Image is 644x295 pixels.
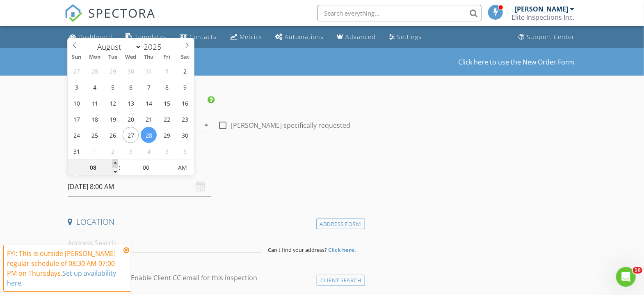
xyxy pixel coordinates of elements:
span: Thu [140,55,158,60]
span: August 28, 2025 [141,127,157,143]
span: September 2, 2025 [105,143,121,159]
div: Elite Inspections Inc. [512,13,574,21]
span: July 29, 2025 [105,63,121,79]
div: Advanced [345,33,376,41]
span: August 27, 2025 [123,127,139,143]
span: August 13, 2025 [123,95,139,111]
span: August 29, 2025 [159,127,175,143]
span: July 30, 2025 [123,63,139,79]
span: Mon [86,55,104,60]
span: Tue [104,55,122,60]
span: August 19, 2025 [105,111,121,127]
a: Advanced [333,30,379,45]
a: Dashboard [66,30,116,45]
div: Automations [285,33,324,41]
span: August 5, 2025 [105,79,121,95]
span: August 14, 2025 [141,95,157,111]
span: August 16, 2025 [177,95,193,111]
span: September 6, 2025 [177,143,193,159]
input: Search everything... [317,5,482,21]
span: August 15, 2025 [159,95,175,111]
span: August 2, 2025 [177,63,193,79]
span: August 17, 2025 [69,111,85,127]
label: Enable Client CC email for this inspection [131,274,257,282]
span: August 4, 2025 [87,79,103,95]
img: The Best Home Inspection Software - Spectora [64,4,82,22]
span: 10 [633,267,642,274]
span: August 21, 2025 [141,111,157,127]
a: Automations (Basic) [272,30,327,45]
a: Contacts [176,30,220,45]
span: Wed [122,55,140,60]
input: Address Search [68,233,261,253]
span: Can't find your address? [268,246,327,254]
span: August 18, 2025 [87,111,103,127]
a: Click here to use the New Order Form [458,59,574,65]
span: September 5, 2025 [159,143,175,159]
iframe: Intercom live chat [616,267,636,287]
span: September 1, 2025 [87,143,103,159]
div: [PERSON_NAME] [515,5,568,13]
div: Dashboard [78,33,112,41]
span: September 4, 2025 [141,143,157,159]
span: August 22, 2025 [159,111,175,127]
span: August 30, 2025 [177,127,193,143]
input: Year [142,41,169,52]
div: Settings [397,33,422,41]
div: FYI: This is outside [PERSON_NAME] regular schedule of 08:30 AM-07:00 PM on Thursdays. [7,249,121,288]
span: August 20, 2025 [123,111,139,127]
span: Fri [158,55,176,60]
span: Sun [68,55,86,60]
h4: Location [68,217,362,227]
a: Settings [386,30,425,45]
label: [PERSON_NAME] specifically requested [231,121,350,129]
span: August 25, 2025 [87,127,103,143]
span: August 11, 2025 [87,95,103,111]
div: Templates [135,33,167,41]
span: August 9, 2025 [177,79,193,95]
div: Support Center [527,33,575,41]
a: Support Center [515,30,578,45]
span: Sat [176,55,194,60]
strong: Click here. [328,246,356,254]
span: August 7, 2025 [141,79,157,95]
div: Client Search [317,275,365,286]
span: August 31, 2025 [69,143,85,159]
span: July 31, 2025 [141,63,157,79]
a: Templates [122,30,170,45]
span: SPECTORA [88,4,155,21]
i: arrow_drop_down [201,120,211,130]
span: August 6, 2025 [123,79,139,95]
input: Select date [68,177,211,197]
div: Address Form [316,219,365,230]
span: August 23, 2025 [177,111,193,127]
span: August 8, 2025 [159,79,175,95]
a: SPECTORA [64,11,155,28]
span: Click to toggle [171,159,194,176]
span: July 27, 2025 [69,63,85,79]
span: : [118,159,121,176]
span: August 10, 2025 [69,95,85,111]
span: July 28, 2025 [87,63,103,79]
h4: Date/Time [68,160,362,171]
div: Contacts [190,33,217,41]
span: August 26, 2025 [105,127,121,143]
span: August 24, 2025 [69,127,85,143]
span: September 3, 2025 [123,143,139,159]
div: Metrics [240,33,262,41]
span: August 12, 2025 [105,95,121,111]
span: August 3, 2025 [69,79,85,95]
span: August 1, 2025 [159,63,175,79]
a: Metrics [226,30,265,45]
